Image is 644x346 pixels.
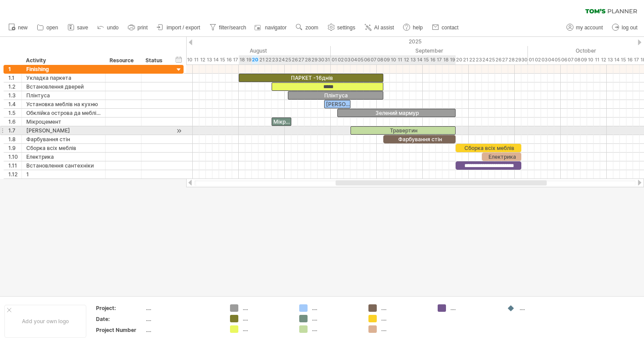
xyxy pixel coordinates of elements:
[381,304,429,312] div: ....
[8,82,21,91] div: 1.2
[35,22,61,33] a: open
[26,170,101,178] div: 1
[219,55,226,64] div: Friday, 15 August 2025
[26,161,101,170] div: Встановлення сантехніки
[469,55,475,64] div: Monday, 22 September 2025
[8,144,21,152] div: 1.9
[298,55,304,64] div: Wednesday, 27 August 2025
[243,315,290,322] div: ....
[381,325,429,333] div: ....
[8,153,21,161] div: 1.10
[26,74,101,82] div: Укладка паркета
[403,55,410,64] div: Friday, 12 September 2025
[46,25,58,31] span: open
[396,55,403,64] div: Thursday, 11 September 2025
[207,22,249,33] a: filter/search
[226,55,232,64] div: Saturday, 16 August 2025
[146,304,219,312] div: ....
[77,25,88,31] span: save
[26,126,101,135] div: [PERSON_NAME]
[26,118,101,126] div: Мікроцемент
[312,315,360,322] div: ....
[613,55,620,64] div: Tuesday, 14 October 2025
[26,153,101,161] div: Електрика
[4,305,86,338] div: Add your own logo
[324,100,350,108] div: [PERSON_NAME]
[362,22,396,33] a: AI assist
[502,55,508,64] div: Saturday, 27 September 2025
[364,55,370,64] div: Saturday, 6 September 2025
[410,55,416,64] div: Saturday, 13 September 2025
[239,55,245,64] div: Monday, 18 August 2025
[449,55,456,64] div: Friday, 19 September 2025
[326,22,358,33] a: settings
[26,65,101,73] div: Finishing
[26,135,101,143] div: Фарбування стін
[18,25,28,31] span: new
[337,109,456,117] div: Зелений мармур
[430,22,461,33] a: contact
[243,304,290,312] div: ....
[416,55,423,64] div: Sunday, 14 September 2025
[456,144,521,152] div: Сборка всіх меблів
[548,55,554,64] div: Saturday, 4 October 2025
[8,91,21,100] div: 1.3
[232,55,239,64] div: Sunday, 17 August 2025
[370,55,377,64] div: Sunday, 7 September 2025
[8,135,21,143] div: 1.8
[541,55,548,64] div: Friday, 3 October 2025
[96,315,144,323] div: Date:
[620,55,626,64] div: Wednesday, 15 October 2025
[6,22,30,33] a: new
[26,91,101,100] div: Плінтуса
[8,65,21,73] div: 1
[8,161,21,170] div: 1.11
[312,325,360,333] div: ....
[145,56,165,65] div: Status
[456,55,462,64] div: Saturday, 20 September 2025
[294,22,321,33] a: zoom
[272,118,291,126] div: Мікроцемент
[350,126,456,135] div: Травертин
[495,55,502,64] div: Friday, 26 September 2025
[580,55,587,64] div: Thursday, 9 October 2025
[193,55,199,64] div: Monday, 11 August 2025
[65,22,91,33] a: save
[413,25,423,31] span: help
[574,55,580,64] div: Wednesday, 8 October 2025
[8,109,21,117] div: 1.5
[166,25,200,31] span: import / export
[423,55,429,64] div: Monday, 15 September 2025
[253,22,289,33] a: navigator
[462,55,469,64] div: Sunday, 21 September 2025
[515,55,521,64] div: Monday, 29 September 2025
[8,170,21,178] div: 1.12
[587,55,594,64] div: Friday, 10 October 2025
[488,55,495,64] div: Thursday, 25 September 2025
[212,55,219,64] div: Thursday, 14 August 2025
[186,55,193,64] div: Sunday, 10 August 2025
[626,55,633,64] div: Thursday, 16 October 2025
[8,100,21,108] div: 1.4
[304,55,311,64] div: Thursday, 28 August 2025
[95,22,121,33] a: undo
[331,55,337,64] div: Monday, 1 September 2025
[344,55,350,64] div: Wednesday, 3 September 2025
[324,55,331,64] div: Sunday, 31 August 2025
[245,55,252,64] div: Tuesday, 19 August 2025
[26,56,100,65] div: Activity
[26,109,101,117] div: Обклійка острова да меблів в [GEOGRAPHIC_DATA]
[564,22,605,33] a: my account
[26,144,101,152] div: Сборка всіх меблів
[594,55,600,64] div: Saturday, 11 October 2025
[8,74,21,82] div: 1.1
[520,304,567,312] div: ....
[383,55,390,64] div: Tuesday, 9 September 2025
[521,55,528,64] div: Tuesday, 30 September 2025
[442,25,459,31] span: contact
[146,315,219,323] div: ....
[26,82,101,91] div: Встановлення дверей
[265,55,272,64] div: Friday, 22 August 2025
[8,126,21,135] div: 1.7
[576,25,603,31] span: my account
